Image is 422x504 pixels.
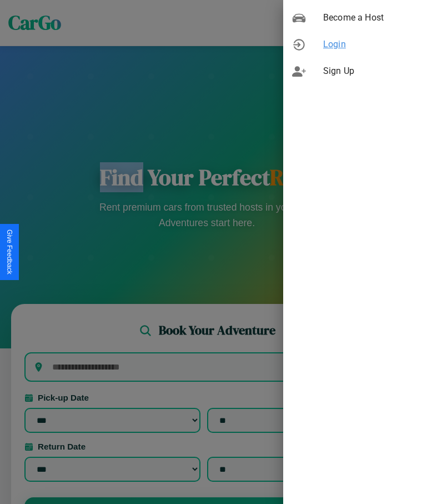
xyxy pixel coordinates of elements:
[323,64,413,78] span: Sign Up
[283,4,422,31] div: Become a Host
[323,11,413,24] span: Become a Host
[6,229,13,275] div: Give Feedback
[283,31,422,58] div: Login
[323,38,413,51] span: Login
[283,58,422,84] div: Sign Up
